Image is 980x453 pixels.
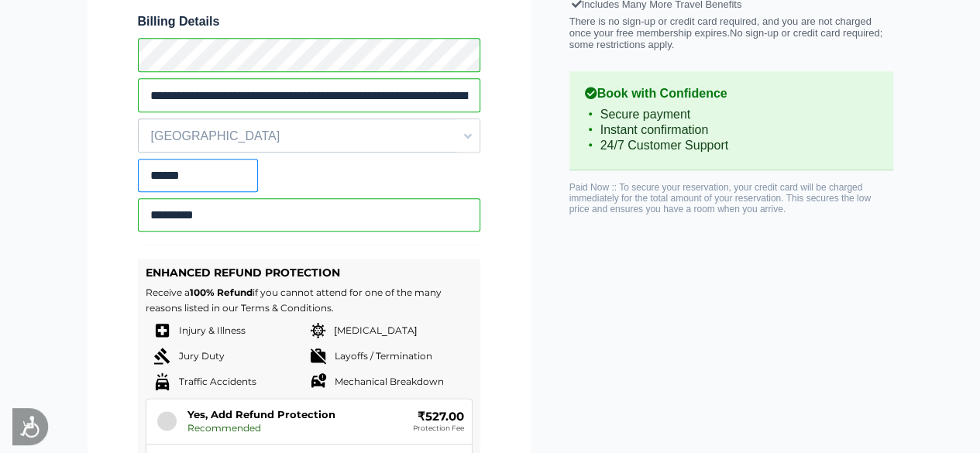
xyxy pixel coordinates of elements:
b: Book with Confidence [585,87,878,101]
p: There is no sign-up or credit card required, and you are not charged once your free membership ex... [569,15,893,50]
span: Billing Details [138,15,480,29]
span: [GEOGRAPHIC_DATA] [139,123,480,149]
span: Paid Now :: To secure your reservation, your credit card will be charged immediately for the tota... [569,182,871,214]
span: No sign-up or credit card required; some restrictions apply. [569,27,883,50]
li: Instant confirmation [585,122,878,138]
li: Secure payment [585,107,878,122]
li: 24/7 Customer Support [585,138,878,153]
